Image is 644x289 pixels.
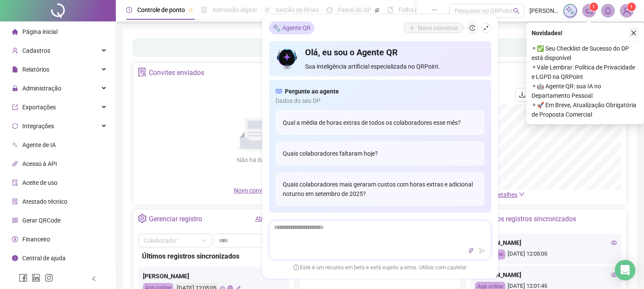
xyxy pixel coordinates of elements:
[276,141,484,166] div: Quais colaboradores faltaram hoje?
[12,29,18,35] span: home
[12,85,18,91] span: lock
[475,270,617,280] div: [PERSON_NAME]
[234,187,277,194] span: Novo convite
[483,25,489,31] span: shrink
[532,44,639,63] span: ⚬ ✅ Seu Checklist de Sucesso do DP está disponível
[201,7,207,13] span: file-done
[532,100,639,119] span: ⚬ 🚀 Em Breve, Atualização Obrigatória de Proposta Comercial
[615,260,635,280] div: Open Intercom Messenger
[604,7,612,15] span: bell
[477,246,487,256] button: send
[12,180,18,186] span: audit
[12,123,18,129] span: sync
[12,66,18,72] span: file
[475,238,617,247] div: [PERSON_NAME]
[399,6,454,13] span: Folha de pagamento
[22,28,57,35] span: Página inicial
[255,215,290,222] a: Abrir registro
[611,240,617,246] span: eye
[285,87,339,96] span: Pergunte ao agente
[12,48,18,54] span: user-add
[513,8,520,14] span: search
[137,6,185,13] span: Controle de ponto
[519,191,525,197] span: down
[269,21,314,34] div: Agente QR
[12,236,18,242] span: dollar
[264,7,270,13] span: sun
[276,87,282,96] span: read
[481,212,576,226] div: Últimos registros sincronizados
[22,85,61,92] span: Administração
[212,6,257,13] span: Admissão digital
[19,274,27,282] span: facebook
[32,274,40,282] span: linkedin
[272,23,281,32] img: sparkle-icon.fc2bf0ac1784a2077858766a79e2daf3.svg
[375,8,380,13] span: pushpin
[305,62,484,71] span: Sua inteligência artificial especializada no QRPoint.
[565,6,575,15] img: sparkle-icon.fc2bf0ac1784a2077858766a79e2daf3.svg
[532,28,562,38] span: Novidades !
[484,191,517,198] span: Ver detalhes
[12,104,18,110] span: export
[590,3,598,11] sup: 1
[149,212,202,226] div: Gerenciar registro
[22,66,49,73] span: Relatórios
[91,276,97,282] span: left
[276,46,299,71] img: icon
[475,250,617,259] div: [DATE] 12:05:05
[466,246,476,256] button: thunderbolt
[529,6,558,15] span: [PERSON_NAME]
[12,161,18,167] span: api
[387,7,393,13] span: book
[22,236,50,243] span: Financeiro
[403,23,464,33] button: Nova conversa
[22,255,66,262] span: Central de ajuda
[45,274,53,282] span: instagram
[12,199,18,205] span: solution
[126,7,132,13] span: clock-circle
[593,4,596,10] span: 1
[216,155,295,165] div: Não há dados
[469,25,475,31] span: history
[138,68,147,77] span: solution
[293,264,299,270] span: exclamation-circle
[142,251,286,262] div: Últimos registros sincronizados
[293,263,467,272] span: Este é um recurso em beta e está sujeito a erros. Utilize com cautela!
[138,214,147,223] span: setting
[22,160,57,167] span: Acesso à API
[276,96,484,105] span: Dados do seu DP
[620,4,633,17] img: 54111
[585,7,593,15] span: notification
[305,46,484,58] h4: Olá, eu sou o Agente QR
[22,198,67,205] span: Atestado técnico
[532,81,639,100] span: ⚬ 🤖 Agente QR: sua IA no Departamento Pessoal
[631,30,637,36] span: close
[532,63,639,81] span: ⚬ Vale Lembrar: Política de Privacidade e LGPD na QRPoint
[431,7,437,13] span: ellipsis
[22,141,56,148] span: Agente de IA
[468,248,474,254] span: thunderbolt
[630,4,633,10] span: 1
[275,6,319,13] span: Gestão de férias
[519,91,526,98] span: download
[22,179,57,186] span: Aceite de uso
[276,111,484,135] div: Qual a média de horas extras de todos os colaboradores esse mês?
[22,123,54,129] span: Integrações
[22,47,50,54] span: Cadastros
[327,7,333,13] span: dashboard
[12,255,18,261] span: info-circle
[12,217,18,223] span: qrcode
[484,191,525,198] a: Ver detalhes down
[149,66,204,80] div: Convites enviados
[188,8,194,13] span: pushpin
[22,217,60,224] span: Gerar QRCode
[611,272,617,278] span: eye
[22,104,56,111] span: Exportações
[627,3,636,11] sup: Atualize o seu contato no menu Meus Dados
[143,271,285,281] div: [PERSON_NAME]
[338,6,371,13] span: Painel do DP
[276,172,484,206] div: Quais colaboradores mais geraram custos com horas extras e adicional noturno em setembro de 2025?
